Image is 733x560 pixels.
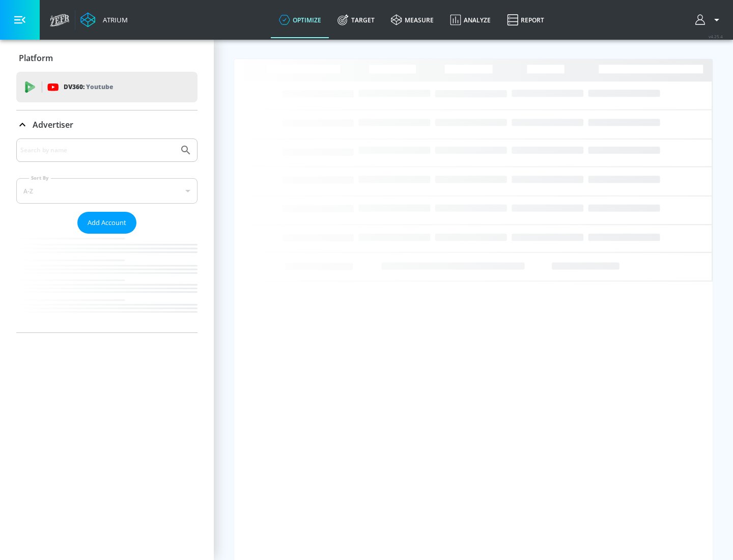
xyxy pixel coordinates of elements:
div: DV360: Youtube [16,72,198,102]
a: Report [499,2,552,38]
span: v 4.25.4 [709,34,723,39]
div: A-Z [16,178,198,204]
a: Atrium [80,12,128,27]
a: Target [329,2,383,38]
nav: list of Advertiser [16,234,198,332]
p: DV360: [64,81,113,93]
div: Advertiser [16,110,198,139]
input: Search by name [20,144,175,157]
label: Sort By [29,175,51,181]
a: Analyze [442,2,499,38]
p: Advertiser [33,119,73,130]
span: Add Account [88,217,126,229]
div: Platform [16,44,198,72]
p: Youtube [86,81,113,92]
div: Advertiser [16,138,198,332]
a: optimize [271,2,329,38]
a: measure [383,2,442,38]
div: Atrium [99,15,128,24]
p: Platform [19,52,53,64]
button: Add Account [77,212,136,234]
